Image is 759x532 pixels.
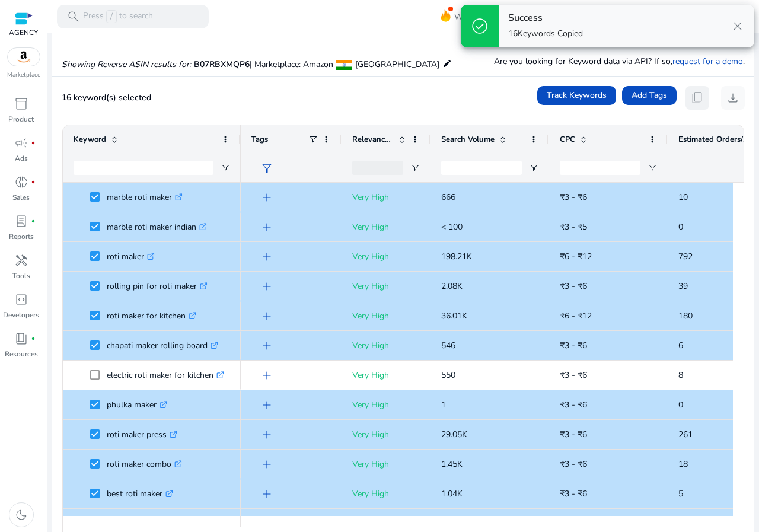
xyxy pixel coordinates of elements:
[672,56,743,67] a: request for a demo
[14,332,28,346] span: book_4
[685,86,709,110] button: content_copy
[352,333,420,358] p: Very High
[260,428,274,442] span: add
[441,399,446,410] span: 1
[352,452,420,476] p: Very High
[107,452,182,476] p: roti maker combo
[352,393,420,417] p: Very High
[9,27,38,38] p: AGENCY
[441,281,463,292] span: 2.08K
[648,163,657,173] button: Open Filter Menu
[508,28,583,40] p: Keywords Copied
[260,220,274,234] span: add
[15,153,28,164] p: Ads
[83,10,153,23] p: Press to search
[352,185,420,209] p: Very High
[355,59,439,70] span: [GEOGRAPHIC_DATA]
[260,161,274,176] span: filter_alt
[260,250,274,264] span: add
[441,340,455,351] span: 546
[441,310,467,321] span: 36.01K
[74,134,106,145] span: Keyword
[441,429,467,440] span: 29.05K
[352,134,394,145] span: Relevance Score
[251,134,268,145] span: Tags
[107,422,177,447] p: roti maker press
[8,114,34,125] p: Product
[12,192,30,203] p: Sales
[352,304,420,328] p: Very High
[560,369,587,381] span: ₹3 - ₹6
[74,161,213,175] input: Keyword Filter Input
[107,333,218,358] p: chapati maker rolling board
[441,221,463,232] span: < 100
[441,192,455,203] span: 666
[14,97,28,111] span: inventory_2
[31,180,36,184] span: fiber_manual_record
[441,369,455,381] span: 550
[547,89,607,101] span: Track Keywords
[221,163,230,173] button: Open Filter Menu
[678,488,683,499] span: 5
[250,59,333,70] span: | Marketplace: Amazon
[352,215,420,239] p: Very High
[441,488,463,499] span: 1.04K
[560,488,587,499] span: ₹3 - ₹6
[260,487,274,501] span: add
[352,482,420,506] p: Very High
[106,10,117,23] span: /
[352,422,420,447] p: Very High
[560,310,592,321] span: ₹6 - ₹12
[508,12,583,24] h4: Success
[14,292,28,307] span: code_blocks
[8,48,40,66] img: amazon.svg
[721,86,745,110] button: download
[107,274,208,298] p: rolling pin for roti maker
[3,310,39,320] p: Developers
[560,399,587,410] span: ₹3 - ₹6
[441,134,495,145] span: Search Volume
[14,508,28,522] span: dark_mode
[537,86,616,105] button: Track Keywords
[5,349,38,359] p: Resources
[31,219,36,224] span: fiber_manual_record
[107,363,224,387] p: electric roti maker for kitchen
[560,281,587,292] span: ₹3 - ₹6
[731,19,745,33] span: close
[260,339,274,353] span: add
[441,458,463,470] span: 1.45K
[260,398,274,412] span: add
[260,309,274,323] span: add
[560,221,587,232] span: ₹3 - ₹5
[14,175,28,189] span: donut_small
[62,59,191,70] i: Showing Reverse ASIN results for:
[352,274,420,298] p: Very High
[470,17,489,36] span: check_circle
[560,340,587,351] span: ₹3 - ₹6
[678,281,688,292] span: 39
[441,251,472,262] span: 198.21K
[632,89,667,101] span: Add Tags
[12,270,30,281] p: Tools
[678,192,688,203] span: 10
[260,368,274,383] span: add
[194,59,250,70] span: B07RBXMQP6
[690,91,704,105] span: content_copy
[66,9,81,24] span: search
[678,340,683,351] span: 6
[560,429,587,440] span: ₹3 - ₹6
[678,399,683,410] span: 0
[529,163,538,173] button: Open Filter Menu
[352,363,420,387] p: Very High
[678,458,688,470] span: 18
[560,458,587,470] span: ₹3 - ₹6
[454,7,500,27] span: What's New
[14,136,28,150] span: campaign
[14,253,28,267] span: handyman
[62,92,151,103] span: 16 keyword(s) selected
[508,28,518,39] span: 16
[31,336,36,341] span: fiber_manual_record
[560,134,575,145] span: CPC
[107,185,183,209] p: marble roti maker
[678,221,683,232] span: 0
